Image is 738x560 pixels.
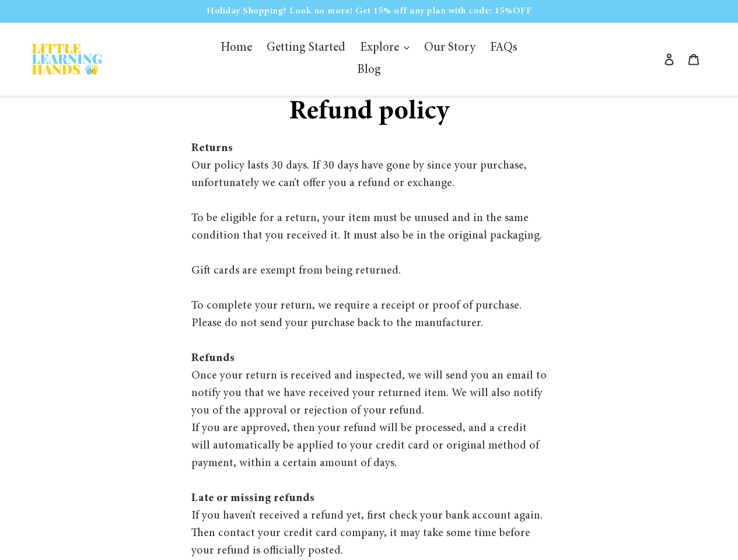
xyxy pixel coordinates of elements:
a: FAQs [484,37,523,60]
a: Our Story [418,37,481,60]
span: FAQs [490,42,517,55]
strong: Returns [191,142,233,154]
a: Getting Started [261,37,351,60]
p: Holiday Shopping? Look no more! Get 15% off any plan with code: 15%OFF [1,1,737,21]
strong: Refunds [191,352,235,364]
span: Our Story [424,42,475,55]
span: Explore [360,42,399,55]
img: Little Learning Hands [32,44,102,75]
span: Getting Started [267,42,345,55]
h1: Refund policy [191,96,547,129]
button: Explore [354,37,416,60]
span: Home [221,42,252,55]
span: Blog [357,64,381,77]
a: Home [215,37,258,60]
a: Blog [351,60,387,82]
strong: Late or missing refunds [191,492,314,504]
